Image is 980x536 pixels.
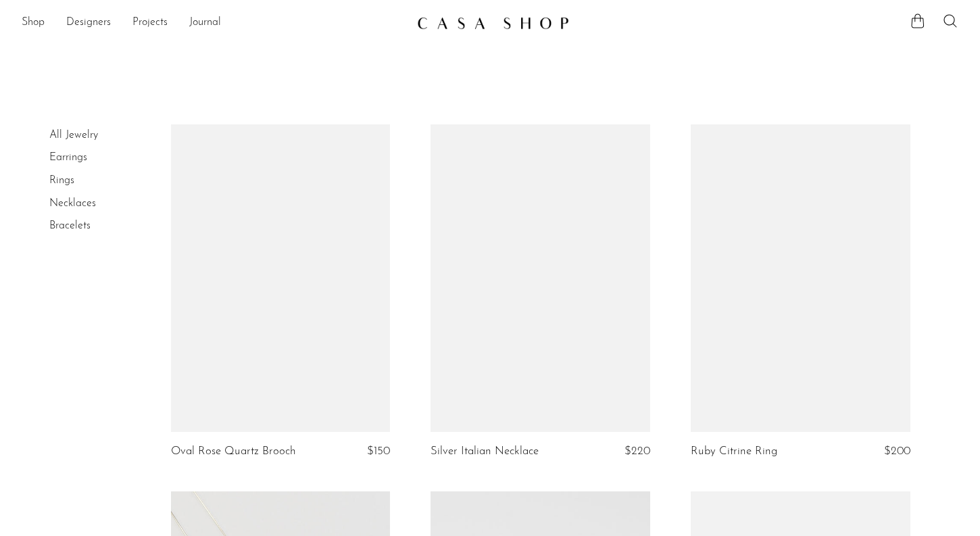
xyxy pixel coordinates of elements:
[884,445,910,457] span: $200
[367,445,390,457] span: $150
[49,220,91,231] a: Bracelets
[22,11,406,34] nav: Desktop navigation
[691,445,777,458] a: Ruby Citrine Ring
[66,14,111,32] a: Designers
[49,152,87,163] a: Earrings
[132,14,168,32] a: Projects
[49,130,98,141] a: All Jewelry
[22,11,406,34] ul: NEW HEADER MENU
[49,175,74,186] a: Rings
[22,14,45,32] a: Shop
[624,445,650,457] span: $220
[49,198,96,209] a: Necklaces
[189,14,221,32] a: Journal
[431,445,539,458] a: Silver Italian Necklace
[171,445,296,458] a: Oval Rose Quartz Brooch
